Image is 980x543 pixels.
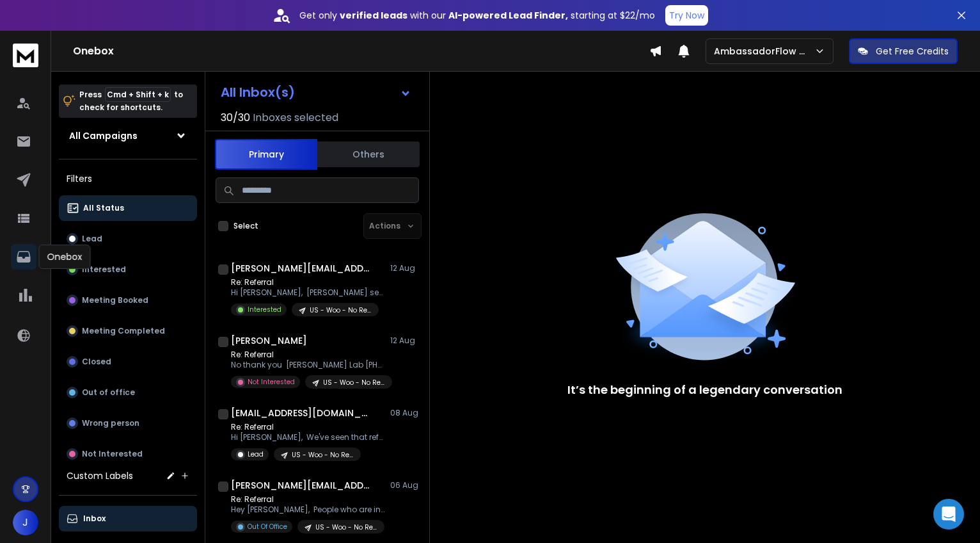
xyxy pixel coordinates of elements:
[231,288,384,298] p: Hi [PERSON_NAME], [PERSON_NAME] sent you an
[59,123,197,149] button: All Campaigns
[231,422,384,432] p: Re: Referral
[82,326,165,336] p: Meeting Completed
[59,410,197,436] button: Wrong person
[82,234,102,244] p: Lead
[292,450,353,460] p: US - Woo - No Ref - CMO + Founders
[73,44,649,59] h1: Onebox
[299,9,655,22] p: Get only with our starting at $22/mo
[567,381,842,399] p: It’s the beginning of a legendary conversation
[315,523,377,532] p: US - Woo - No Ref - CMO + Founders
[215,139,317,170] button: Primary
[221,110,250,126] span: 30 / 30
[231,277,384,288] p: Re: Referral
[933,499,964,530] div: Open Intercom Messenger
[105,87,171,102] span: Cmd + Shift + k
[83,514,106,524] p: Inbox
[253,110,338,126] h3: Inboxes selected
[59,288,197,313] button: Meeting Booked
[231,262,372,275] h1: [PERSON_NAME][EMAIL_ADDRESS][DOMAIN_NAME]
[248,450,264,459] p: Lead
[231,432,384,442] p: Hi [PERSON_NAME], We've seen that referral
[59,257,197,282] button: Interested
[82,418,139,428] p: Wrong person
[248,305,281,314] p: Interested
[82,295,148,305] p: Meeting Booked
[390,336,419,346] p: 12 Aug
[849,38,958,64] button: Get Free Credits
[59,380,197,405] button: Out of office
[669,9,704,22] p: Try Now
[231,350,384,360] p: Re: Referral
[231,334,307,347] h1: [PERSON_NAME]
[82,449,143,459] p: Not Interested
[221,86,295,99] h1: All Inbox(s)
[67,469,133,482] h3: Custom Labels
[82,357,111,367] p: Closed
[231,479,372,492] h1: [PERSON_NAME][EMAIL_ADDRESS][DOMAIN_NAME]
[390,408,419,418] p: 08 Aug
[248,377,295,387] p: Not Interested
[310,305,371,315] p: US - Woo - No Ref - CMO + Founders
[665,5,708,26] button: Try Now
[13,44,38,67] img: logo
[323,378,384,387] p: US - Woo - No Ref - CMO + Founders
[59,170,197,188] h3: Filters
[39,245,91,269] div: Onebox
[79,88,183,114] p: Press to check for shortcuts.
[59,318,197,344] button: Meeting Completed
[59,506,197,531] button: Inbox
[59,195,197,221] button: All Status
[82,264,126,275] p: Interested
[248,522,287,531] p: Out Of Office
[13,510,38,535] button: J
[59,226,197,252] button: Lead
[210,79,422,105] button: All Inbox(s)
[448,9,568,22] strong: AI-powered Lead Finder,
[231,505,384,515] p: Hey [PERSON_NAME], People who are into
[59,441,197,467] button: Not Interested
[231,360,384,370] p: No thank you [PERSON_NAME] Lab [PHONE_NUMBER] Cell
[714,45,814,58] p: AmbassadorFlow Sales
[69,129,138,142] h1: All Campaigns
[390,480,419,490] p: 06 Aug
[59,349,197,375] button: Closed
[876,45,949,58] p: Get Free Credits
[340,9,407,22] strong: verified leads
[233,221,258,231] label: Select
[317,140,420,168] button: Others
[231,494,384,505] p: Re: Referral
[390,263,419,273] p: 12 Aug
[83,203,124,213] p: All Status
[82,387,135,398] p: Out of office
[231,407,372,419] h1: [EMAIL_ADDRESS][DOMAIN_NAME]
